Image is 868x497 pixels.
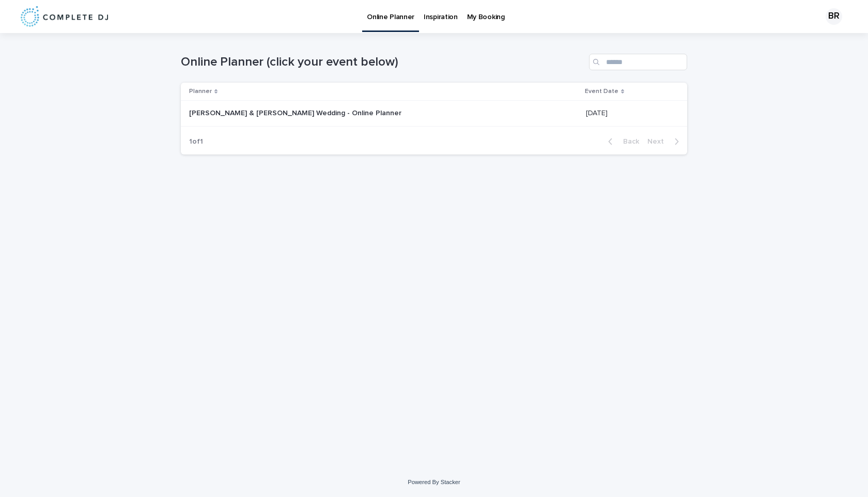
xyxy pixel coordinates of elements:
span: Next [647,138,670,145]
p: Event Date [585,86,618,97]
p: Planner [189,86,212,97]
p: [DATE] [586,107,610,118]
span: Back [617,138,639,145]
h1: Online Planner (click your event below) [181,55,585,70]
div: BR [826,8,842,25]
tr: [PERSON_NAME] & [PERSON_NAME] Wedding - Online Planner[PERSON_NAME] & [PERSON_NAME] Wedding - Onl... [181,101,687,127]
img: 8nP3zCmvR2aWrOmylPw8 [21,6,108,27]
button: Back [600,137,643,146]
a: Powered By Stacker [408,479,460,485]
button: Next [643,137,687,146]
input: Search [589,54,687,70]
p: [PERSON_NAME] & [PERSON_NAME] Wedding - Online Planner [189,107,404,118]
p: 1 of 1 [181,129,211,154]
